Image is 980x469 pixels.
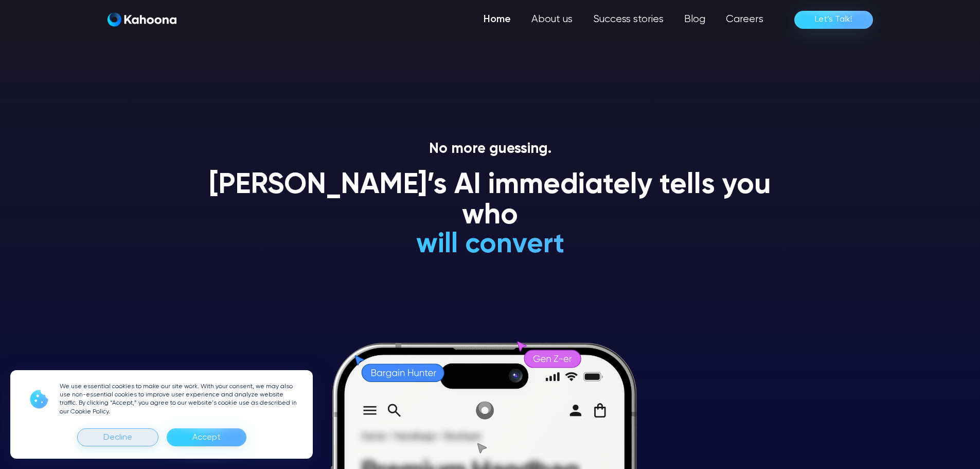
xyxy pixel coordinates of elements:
[338,230,642,260] h1: will convert
[77,428,158,446] div: Decline
[197,141,783,158] p: No more guessing.
[108,12,176,27] img: Kahoona logo white
[192,429,221,446] div: Accept
[108,12,176,27] a: home
[60,383,300,416] p: We use essential cookies to make our site work. With your consent, we may also use non-essential ...
[473,9,521,30] a: Home
[167,428,246,446] div: Accept
[197,170,783,232] h1: [PERSON_NAME]’s AI immediately tells you who
[794,11,873,29] a: Let’s Talk!
[815,11,852,28] div: Let’s Talk!
[521,9,583,30] a: About us
[674,9,716,30] a: Blog
[583,9,674,30] a: Success stories
[103,429,132,446] div: Decline
[716,9,774,30] a: Careers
